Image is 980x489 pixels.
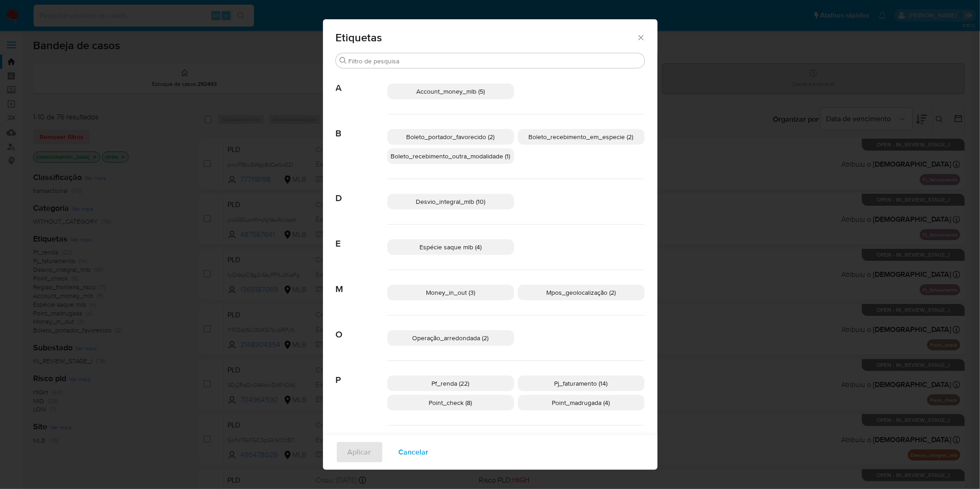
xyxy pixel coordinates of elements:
span: M [336,270,387,295]
div: Boleto_recebimento_outra_modalidade (1) [387,148,514,164]
span: Boleto_recebimento_outra_modalidade (1) [391,152,510,161]
span: Account_money_mlb (5) [416,87,485,96]
span: Mpos_geolocalização (2) [546,288,616,297]
div: Money_in_out (3) [387,285,514,300]
div: Desvio_integral_mlb (10) [387,194,514,209]
span: Espécie saque mlb (4) [419,242,482,252]
div: Point_check (8) [387,395,514,410]
span: R [336,426,387,450]
div: Account_money_mlb (5) [387,84,514,99]
span: Point_madrugada (4) [552,398,610,407]
span: Desvio_integral_mlb (10) [416,197,485,206]
span: P [336,361,387,386]
button: Buscar [340,57,347,64]
div: Mpos_geolocalização (2) [518,285,645,300]
span: Pj_faturamento (14) [555,379,608,388]
span: Cancelar [399,442,429,462]
span: Operação_arredondada (2) [413,333,489,343]
div: Boleto_recebimento_em_especie (2) [518,129,645,145]
button: Fechar [636,33,645,41]
span: Money_in_out (3) [426,288,475,297]
div: Operação_arredondada (2) [387,330,514,346]
span: Point_check (8) [429,398,472,407]
span: E [336,225,387,249]
span: B [336,114,387,139]
span: Boleto_portador_favorecido (2) [407,132,495,141]
div: Pf_renda (22) [387,376,514,391]
span: D [336,179,387,204]
div: Boleto_portador_favorecido (2) [387,129,514,145]
div: Point_madrugada (4) [518,395,645,410]
div: Pj_faturamento (14) [518,376,645,391]
span: Pf_renda (22) [432,379,470,388]
span: Boleto_recebimento_em_especie (2) [529,132,634,141]
span: O [336,315,387,340]
span: Etiquetas [336,32,637,43]
input: Filtro de pesquisa [349,57,641,65]
div: Espécie saque mlb (4) [387,239,514,255]
span: A [336,69,387,94]
button: Cancelar [387,441,441,463]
